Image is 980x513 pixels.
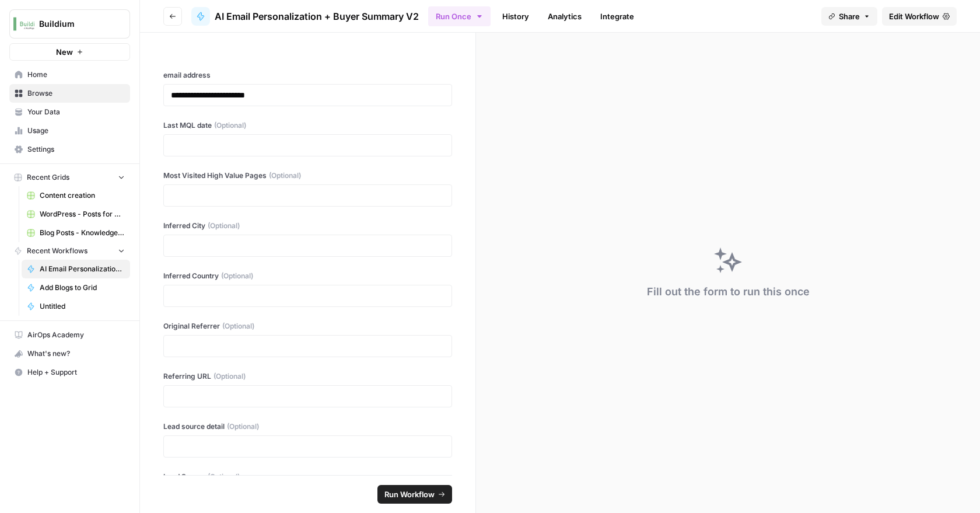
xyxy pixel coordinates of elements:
[495,7,536,26] a: History
[191,7,419,26] a: AI Email Personalization + Buyer Summary V2
[9,121,130,140] a: Usage
[9,363,130,382] button: Help + Support
[214,120,246,131] span: (Optional)
[39,18,110,30] span: Buildium
[208,472,240,482] span: (Optional)
[593,7,641,26] a: Integrate
[163,321,452,331] label: Original Referrer
[56,46,73,58] span: New
[839,11,860,22] span: Share
[9,65,130,84] a: Home
[215,9,419,23] span: AI Email Personalization + Buyer Summary V2
[222,321,254,331] span: (Optional)
[9,169,130,186] button: Recent Grids
[9,242,130,260] button: Recent Workflows
[10,345,129,362] div: What's new?
[221,271,253,281] span: (Optional)
[27,125,125,136] span: Usage
[40,190,125,201] span: Content creation
[22,224,130,242] a: Blog Posts - Knowledge Base.csv
[22,278,130,297] a: Add Blogs to Grid
[27,330,125,340] span: AirOps Academy
[13,13,34,34] img: Buildium Logo
[22,297,130,316] a: Untitled
[9,344,130,363] button: What's new?
[40,264,125,274] span: AI Email Personalization + Buyer Summary V2
[9,43,130,61] button: New
[40,228,125,238] span: Blog Posts - Knowledge Base.csv
[208,221,240,231] span: (Optional)
[889,11,939,22] span: Edit Workflow
[163,421,452,432] label: Lead source detail
[9,103,130,121] a: Your Data
[384,488,435,500] span: Run Workflow
[269,170,301,181] span: (Optional)
[9,84,130,103] a: Browse
[163,472,452,482] label: Lead Source
[541,7,589,26] a: Analytics
[9,140,130,159] a: Settings
[9,9,130,39] button: Workspace: Buildium
[27,144,125,155] span: Settings
[213,371,246,382] span: (Optional)
[377,485,452,504] button: Run Workflow
[22,205,130,224] a: WordPress - Posts for Knowledge base
[27,246,87,256] span: Recent Workflows
[163,120,452,131] label: Last MQL date
[22,186,130,205] a: Content creation
[821,7,877,26] button: Share
[40,209,125,219] span: WordPress - Posts for Knowledge base
[27,88,125,99] span: Browse
[647,284,810,300] div: Fill out the form to run this once
[163,221,452,231] label: Inferred City
[27,69,125,80] span: Home
[40,282,125,293] span: Add Blogs to Grid
[163,371,452,382] label: Referring URL
[882,7,957,26] a: Edit Workflow
[22,260,130,278] a: AI Email Personalization + Buyer Summary V2
[227,421,259,432] span: (Optional)
[163,70,452,81] label: email address
[163,271,452,281] label: Inferred Country
[27,172,69,183] span: Recent Grids
[40,301,125,312] span: Untitled
[27,367,125,378] span: Help + Support
[9,326,130,344] a: AirOps Academy
[163,170,452,181] label: Most Visited High Value Pages
[27,107,125,117] span: Your Data
[428,6,491,26] button: Run Once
